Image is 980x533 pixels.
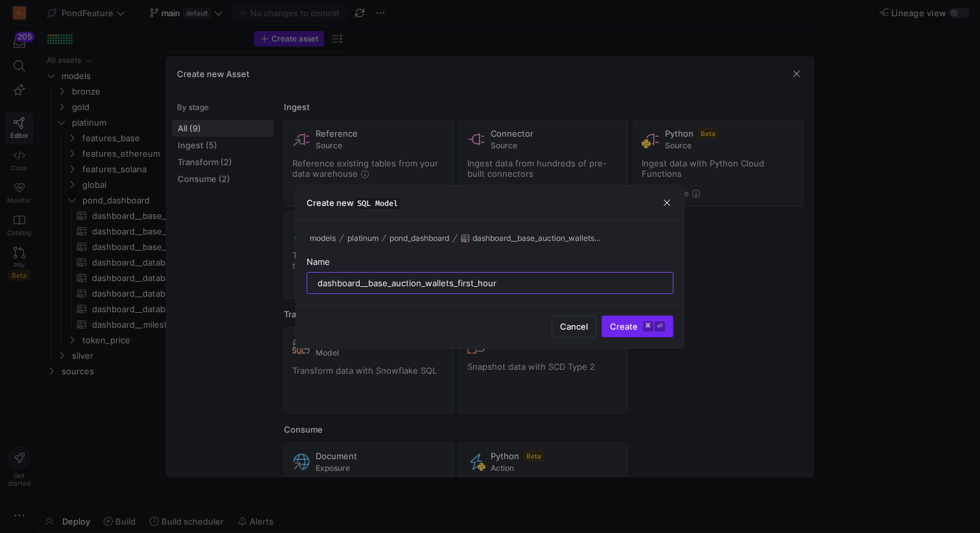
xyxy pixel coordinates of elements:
span: Name [307,256,330,267]
kbd: ⏎ [655,321,665,332]
button: models [307,231,339,246]
span: platinum [347,234,379,243]
h3: Create new [307,198,401,208]
span: SQL Model [354,197,401,210]
button: platinum [344,231,382,246]
kbd: ⌘ [643,321,653,332]
span: Create [610,321,665,332]
span: models [310,234,336,243]
button: pond_dashboard [386,231,452,246]
button: Create⌘⏎ [601,315,673,337]
button: dashboard__base_auction_wallets_first_hour [458,231,607,246]
span: dashboard__base_auction_wallets_first_hour [472,234,603,243]
span: Cancel [560,321,588,332]
span: pond_dashboard [390,234,449,243]
button: Cancel [552,315,596,337]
